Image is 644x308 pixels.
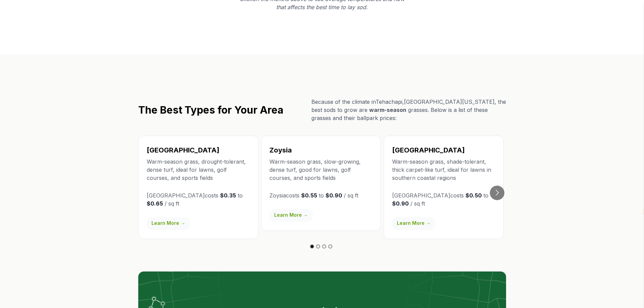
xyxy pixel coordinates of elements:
p: [GEOGRAPHIC_DATA] costs to / sq ft [392,191,495,208]
strong: $0.55 [301,192,317,199]
p: Warm-season grass, drought-tolerant, dense turf, ideal for lawns, golf courses, and sports fields [147,158,250,182]
strong: $0.90 [392,200,409,207]
button: Go to slide 3 [322,244,326,248]
p: Warm-season grass, slow-growing, dense turf, good for lawns, golf courses, and sports fields [269,158,373,182]
button: Go to slide 1 [310,244,314,248]
h3: Zoysia [269,145,373,155]
a: Learn More → [269,209,313,221]
button: Go to slide 4 [328,244,332,248]
p: Warm-season grass, shade-tolerant, thick carpet-like turf, ideal for lawns in southern coastal re... [392,158,495,182]
h3: [GEOGRAPHIC_DATA] [147,145,250,155]
a: Learn More → [147,217,190,229]
button: Go to next slide [490,186,504,200]
strong: $0.35 [220,192,236,199]
a: Learn More → [392,217,435,229]
p: Zoysia costs to / sq ft [269,191,373,199]
p: Because of the climate in Tehachapi , [GEOGRAPHIC_DATA][US_STATE] , the best sods to grow are gra... [311,98,506,122]
button: Go to slide 2 [316,244,320,248]
h3: [GEOGRAPHIC_DATA] [392,145,495,155]
strong: $0.50 [466,192,482,199]
strong: $0.65 [147,200,163,207]
span: warm-season [369,106,406,113]
h2: The Best Types for Your Area [138,104,283,116]
p: [GEOGRAPHIC_DATA] costs to / sq ft [147,191,250,208]
strong: $0.90 [326,192,342,199]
